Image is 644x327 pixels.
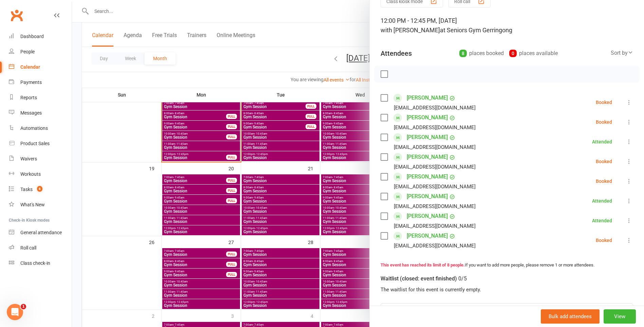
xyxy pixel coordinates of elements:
div: Attended [592,199,612,203]
div: [EMAIL_ADDRESS][DOMAIN_NAME] [394,123,476,132]
a: Clubworx [8,7,25,24]
a: Class kiosk mode [9,256,72,271]
a: [PERSON_NAME] [407,230,448,241]
span: at Seniors Gym Gerringong [440,27,512,34]
div: Reports [20,95,37,100]
div: Workouts [20,171,41,177]
span: with [PERSON_NAME] [381,27,440,34]
div: Roll call [20,245,36,251]
a: Waivers [9,151,72,167]
a: Reports [9,90,72,105]
div: What's New [20,202,45,207]
div: [EMAIL_ADDRESS][DOMAIN_NAME] [394,143,476,152]
div: 8 [459,50,467,57]
div: 0/5 [458,274,467,283]
iframe: Intercom live chat [7,304,23,320]
button: View [604,309,636,324]
div: 0 [509,50,517,57]
span: (closed: event finished) [400,275,457,282]
div: Tasks [20,187,33,192]
a: [PERSON_NAME] [407,211,448,222]
div: places available [509,49,558,58]
div: General attendance [20,230,62,235]
a: [PERSON_NAME] [407,152,448,162]
div: Attended [592,139,612,144]
div: [EMAIL_ADDRESS][DOMAIN_NAME] [394,162,476,171]
a: What's New [9,197,72,212]
a: General attendance kiosk mode [9,225,72,240]
button: Bulk add attendees [541,309,600,324]
a: Automations [9,121,72,136]
div: Calendar [20,64,40,70]
div: [EMAIL_ADDRESS][DOMAIN_NAME] [394,222,476,230]
div: Booked [596,238,612,243]
div: If you want to add more people, please remove 1 or more attendees. [381,262,633,269]
div: places booked [459,49,504,58]
a: Messages [9,105,72,121]
div: 12:00 PM - 12:45 PM, [DATE] [381,16,633,35]
span: 8 [37,186,42,192]
a: Product Sales [9,136,72,151]
div: Attended [592,218,612,223]
div: Waitlist [381,274,467,283]
a: [PERSON_NAME] [407,191,448,202]
div: Automations [20,125,48,131]
div: Class check-in [20,260,50,266]
div: Messages [20,110,42,116]
strong: This event has reached its limit of 8 people. [381,262,465,268]
div: Payments [20,80,42,85]
div: People [20,49,35,54]
a: [PERSON_NAME] [407,112,448,123]
div: Product Sales [20,141,50,146]
div: Booked [596,100,612,105]
div: [EMAIL_ADDRESS][DOMAIN_NAME] [394,241,476,250]
div: Booked [596,159,612,164]
input: Search to add to waitlist [381,303,633,317]
div: [EMAIL_ADDRESS][DOMAIN_NAME] [394,103,476,112]
a: Tasks 8 [9,182,72,197]
div: Booked [596,120,612,124]
a: People [9,44,72,59]
div: Booked [596,179,612,184]
a: Workouts [9,167,72,182]
div: Sort by [611,49,633,57]
div: [EMAIL_ADDRESS][DOMAIN_NAME] [394,182,476,191]
div: Attendees [381,49,412,58]
a: Roll call [9,240,72,256]
a: [PERSON_NAME] [407,171,448,182]
a: [PERSON_NAME] [407,132,448,143]
a: Payments [9,75,72,90]
a: [PERSON_NAME] [407,92,448,103]
div: Dashboard [20,34,44,39]
div: Waivers [20,156,37,161]
span: 1 [21,304,26,309]
a: Dashboard [9,29,72,44]
div: [EMAIL_ADDRESS][DOMAIN_NAME] [394,202,476,211]
a: Calendar [9,59,72,75]
div: The waitlist for this event is currently empty. [381,286,633,294]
